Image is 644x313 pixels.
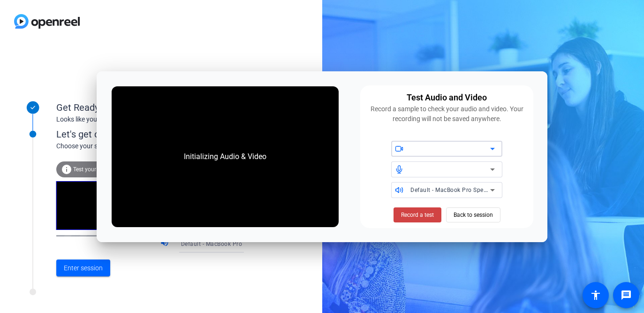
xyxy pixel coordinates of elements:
[410,186,523,193] span: Default - MacBook Pro Speakers (Built-in)
[590,290,601,301] mat-icon: accessibility
[56,100,244,115] div: Get Ready!
[56,115,244,124] div: Looks like you've been invited to join
[64,263,103,273] span: Enter session
[401,211,434,219] span: Record a test
[407,91,487,104] div: Test Audio and Video
[181,240,294,247] span: Default - MacBook Pro Speakers (Built-in)
[56,141,263,151] div: Choose your settings
[621,290,632,301] mat-icon: message
[454,206,493,224] span: Back to session
[446,207,500,222] button: Back to session
[61,164,72,175] mat-icon: info
[160,238,171,249] mat-icon: volume_up
[366,104,528,124] div: Record a sample to check your audio and video. Your recording will not be saved anywhere.
[56,127,263,141] div: Let's get connected.
[394,207,441,222] button: Record a test
[73,166,138,173] span: Test your audio and video
[174,142,276,172] div: Initializing Audio & Video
